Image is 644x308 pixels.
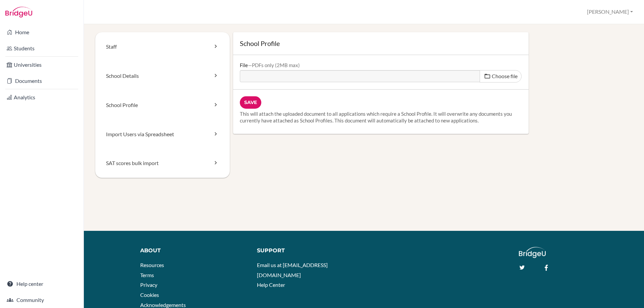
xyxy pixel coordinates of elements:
p: This will attach the uploaded document to all applications which require a School Profile. It wil... [240,110,522,124]
a: Resources [140,262,164,268]
a: Privacy [140,281,157,288]
a: SAT scores bulk import [95,149,230,178]
a: School Profile [95,91,230,120]
span: Choose file [492,73,518,79]
a: Students [1,42,82,55]
a: Staff [95,32,230,61]
div: PDFs only (2MB max) [248,62,300,68]
img: Bridge-U [5,7,32,17]
div: Support [257,247,358,255]
a: Cookies [140,292,159,298]
a: School Details [95,61,230,91]
a: Terms [140,272,154,278]
a: Help center [1,277,82,291]
div: About [140,247,247,255]
label: File [240,62,300,68]
a: Import Users via Spreadsheet [95,120,230,149]
a: Analytics [1,91,82,104]
a: Acknowledgements [140,302,186,308]
a: Help Center [257,281,285,288]
a: Home [1,25,82,39]
a: Community [1,293,82,307]
a: Documents [1,74,82,88]
a: Universities [1,58,82,71]
a: Email us at [EMAIL_ADDRESS][DOMAIN_NAME] [257,262,328,278]
input: Save [240,96,261,109]
h1: School Profile [240,39,522,48]
img: logo_white@2x-f4f0deed5e89b7ecb1c2cc34c3e3d731f90f0f143d5ea2071677605dd97b5244.png [519,247,546,258]
button: [PERSON_NAME] [584,6,636,18]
